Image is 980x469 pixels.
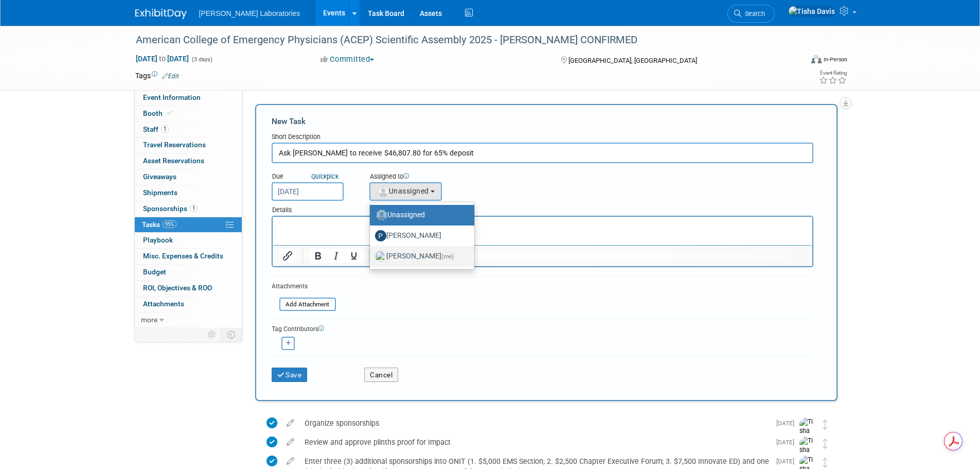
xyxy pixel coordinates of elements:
[811,55,822,63] img: Format-Inperson.png
[162,73,179,80] a: Edit
[163,220,176,228] span: 95%
[143,236,173,244] span: Playbook
[441,253,454,260] span: (me)
[135,9,187,19] img: ExhibitDay
[364,368,398,382] button: Cancel
[143,172,176,181] span: Giveaways
[776,439,799,446] span: [DATE]
[132,31,787,49] div: American College of Emergency Physicians (ACEP) Scientific Assembly 2025 - [PERSON_NAME] CONFIRMED
[741,10,765,18] span: Search
[299,414,770,432] div: Organize sponsorships
[135,153,242,169] a: Asset Reservations
[345,249,363,263] button: Underline
[273,217,812,245] iframe: Rich Text Area
[375,230,386,241] img: P.jpg
[135,90,242,106] a: Event Information
[143,284,212,292] span: ROI, Objectives & ROO
[823,420,828,429] i: Move task
[143,300,184,308] span: Attachments
[375,248,464,265] label: [PERSON_NAME]
[135,54,189,63] span: [DATE] [DATE]
[135,201,242,217] a: Sponsorships1
[272,143,813,163] input: Name of task or a short description
[135,249,242,264] a: Misc. Expenses & Credits
[819,71,847,76] div: Event Rating
[299,433,770,451] div: Review and approve plinths proof for Impact
[317,54,378,65] button: Committed
[375,228,464,244] label: [PERSON_NAME]
[272,323,813,334] div: Tag Contributors
[135,71,179,81] td: Tags
[143,268,166,276] span: Budget
[788,6,835,17] img: Tisha Davis
[135,217,242,233] a: Tasks95%
[281,457,299,466] a: edit
[167,110,172,116] i: Booth reservation complete
[135,281,242,296] a: ROI, Objectives & ROO
[135,297,242,312] a: Attachments
[823,56,847,63] div: In-Person
[309,249,327,263] button: Bold
[143,93,201,101] span: Event Information
[142,220,176,229] span: Tasks
[190,204,198,212] span: 1
[143,252,223,260] span: Misc. Expenses & Credits
[377,187,429,195] span: Unassigned
[281,438,299,447] a: edit
[272,132,813,143] div: Short Description
[272,116,813,127] div: New Task
[272,368,308,382] button: Save
[776,420,799,427] span: [DATE]
[727,5,775,23] a: Search
[143,188,177,197] span: Shipments
[823,458,828,467] i: Move task
[143,125,169,133] span: Staff
[568,57,697,64] span: [GEOGRAPHIC_DATA], [GEOGRAPHIC_DATA]
[143,157,204,165] span: Asset Reservations
[823,439,828,448] i: Move task
[327,249,345,263] button: Italic
[135,233,242,248] a: Playbook
[135,106,242,121] a: Booth
[272,182,344,201] input: Due Date
[369,172,493,182] div: Assigned to
[135,312,242,328] a: more
[375,207,464,223] label: Unassigned
[272,172,354,182] div: Due
[143,204,198,213] span: Sponsorships
[157,55,167,63] span: to
[376,210,387,221] img: Unassigned-User-Icon.png
[281,419,299,428] a: edit
[161,125,169,133] span: 1
[203,328,221,341] td: Personalize Event Tab Strip
[143,109,174,117] span: Booth
[135,169,242,185] a: Giveaways
[135,185,242,201] a: Shipments
[311,172,327,180] i: Quick
[369,182,442,201] button: Unassigned
[221,328,242,341] td: Toggle Event Tabs
[199,9,300,18] span: [PERSON_NAME] Laboratories
[135,265,242,280] a: Budget
[141,316,157,324] span: more
[799,418,815,445] img: Tisha Davis
[143,141,206,149] span: Travel Reservations
[135,137,242,153] a: Travel Reservations
[272,201,813,216] div: Details
[309,172,341,181] a: Quickpick
[191,56,212,63] span: (3 days)
[279,249,296,263] button: Insert/edit link
[135,122,242,137] a: Staff1
[742,54,848,69] div: Event Format
[776,458,799,465] span: [DATE]
[799,437,815,464] img: Tisha Davis
[272,282,336,291] div: Attachments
